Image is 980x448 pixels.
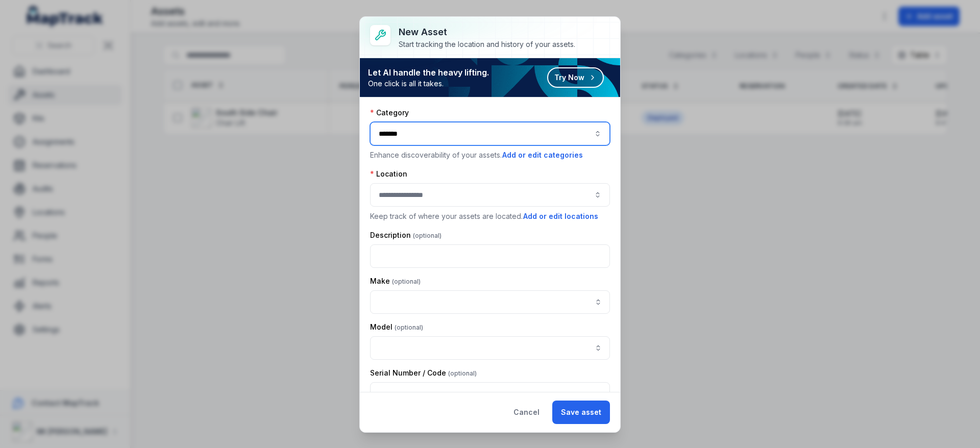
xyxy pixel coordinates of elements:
label: Category [370,108,409,118]
label: Location [370,169,407,179]
span: One click is all it takes. [368,79,489,89]
strong: Let AI handle the heavy lifting. [368,66,489,79]
p: Enhance discoverability of your assets. [370,150,610,161]
button: Try Now [547,67,604,88]
label: Serial Number / Code [370,368,477,378]
button: Add or edit locations [523,211,599,222]
button: Save asset [552,401,610,424]
label: Description [370,230,442,240]
label: Make [370,276,421,286]
button: Cancel [505,401,548,424]
p: Keep track of where your assets are located. [370,211,610,222]
label: Model [370,322,423,332]
h3: New asset [399,25,575,39]
input: asset-add:cf[97bf72e5-fc05-48c3-95c4-1f709f7c04d7]-label [370,336,610,360]
div: Start tracking the location and history of your assets. [399,39,575,49]
button: Add or edit categories [502,150,583,161]
input: asset-add:cf[17f70f8f-28b0-4953-837f-369683a73de0]-label [370,290,610,314]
